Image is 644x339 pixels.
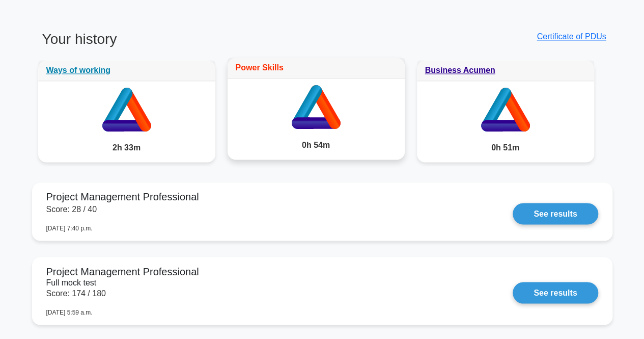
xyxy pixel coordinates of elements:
a: Power Skills [236,63,284,72]
a: See results [513,282,598,303]
a: Certificate of PDUs [537,32,606,41]
a: Business Acumen [425,66,495,74]
a: Ways of working [46,66,111,74]
div: 2h 33m [38,134,215,162]
a: See results [513,203,598,224]
h3: Your history [38,31,316,56]
div: 0h 51m [417,134,594,162]
div: 0h 54m [228,131,405,160]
